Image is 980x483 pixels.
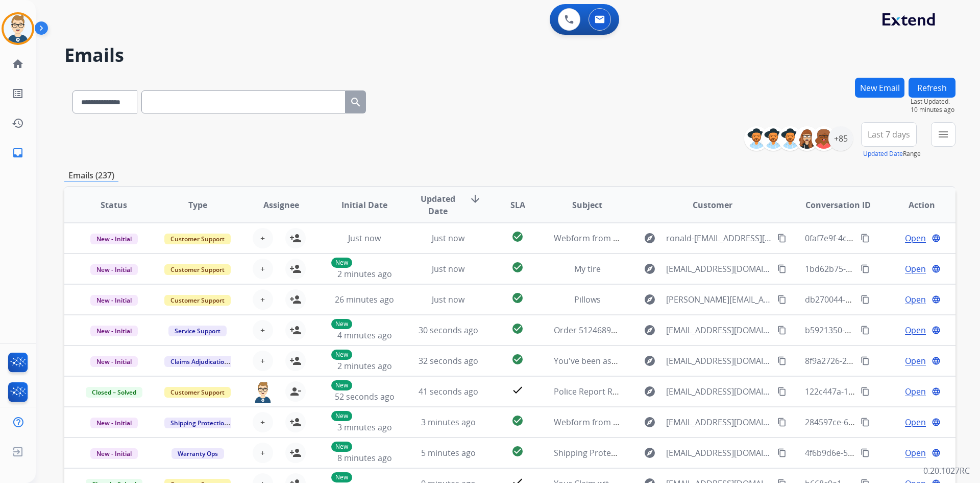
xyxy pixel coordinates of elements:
[90,295,138,306] span: New - Initial
[932,387,941,396] mat-icon: language
[644,355,656,367] mat-icon: explore
[341,199,387,211] span: Initial Date
[331,442,352,452] p: New
[164,387,231,398] span: Customer Support
[289,324,302,336] mat-icon: person_add
[289,416,302,428] mat-icon: person_add
[911,106,955,114] span: 10 minutes ago
[861,356,870,365] mat-icon: content_copy
[419,325,478,336] span: 30 seconds ago
[511,384,524,396] mat-icon: check
[932,356,941,365] mat-icon: language
[348,233,381,244] span: Just now
[932,326,941,335] mat-icon: language
[805,355,955,366] span: 8f9a2726-29c7-4c43-9df1-93c7fd6757a5
[666,447,771,459] span: [EMAIL_ADDRESS][DOMAIN_NAME]
[861,448,870,457] mat-icon: content_copy
[253,228,273,248] button: +
[289,263,302,275] mat-icon: person_add
[253,259,273,279] button: +
[331,380,352,390] p: New
[805,233,951,244] span: 0faf7e9f-4cf4-49df-9d61-5c3e8dbf7b35
[164,234,231,244] span: Customer Support
[90,418,138,428] span: New - Initial
[432,233,464,244] span: Just now
[350,96,362,108] mat-icon: search
[64,169,118,182] p: Emails (237)
[12,117,24,129] mat-icon: history
[861,234,870,243] mat-icon: content_copy
[909,78,955,98] button: Refresh
[805,417,959,428] span: 284597ce-6bd9-4f2c-b920-5472d916f514
[905,447,926,459] span: Open
[911,98,955,106] span: Last Updated:
[90,448,138,459] span: New - Initial
[932,448,941,457] mat-icon: language
[905,263,926,275] span: Open
[421,417,476,428] span: 3 minutes ago
[253,351,273,371] button: +
[335,294,394,305] span: 26 minutes ago
[863,150,903,158] button: Updated Date
[868,132,910,136] span: Last 7 days
[666,263,771,275] span: [EMAIL_ADDRESS][DOMAIN_NAME]
[331,350,352,360] p: New
[86,387,142,398] span: Closed – Solved
[554,355,874,366] span: You've been assigned a new service order: 4786b6ff-6033-49d3-8319-da1949968731
[777,234,787,243] mat-icon: content_copy
[260,263,265,275] span: +
[260,232,265,244] span: +
[805,447,959,458] span: 4f6b9d6e-596c-4ccd-9caf-4123e2b9d2e0
[644,447,656,459] mat-icon: explore
[861,387,870,396] mat-icon: content_copy
[421,447,476,458] span: 5 minutes ago
[432,294,464,305] span: Just now
[253,443,273,463] button: +
[335,391,395,402] span: 52 seconds ago
[260,416,265,428] span: +
[905,324,926,336] span: Open
[932,418,941,427] mat-icon: language
[644,232,656,244] mat-icon: explore
[863,149,921,158] span: Range
[861,295,870,304] mat-icon: content_copy
[253,381,273,403] img: agent-avatar
[693,199,732,211] span: Customer
[188,199,207,211] span: Type
[263,199,299,211] span: Assignee
[905,293,926,306] span: Open
[511,231,524,243] mat-icon: check_circle
[777,295,787,304] mat-icon: content_copy
[855,78,904,98] button: New Email
[253,289,273,310] button: +
[554,417,785,428] span: Webform from [EMAIL_ADDRESS][DOMAIN_NAME] on [DATE]
[805,294,964,305] span: db270044-c113-466d-bd4a-15875e54ec50
[872,187,955,223] th: Action
[828,126,853,151] div: +85
[337,360,392,372] span: 2 minutes ago
[331,319,352,329] p: New
[90,326,138,336] span: New - Initial
[905,232,926,244] span: Open
[337,452,392,464] span: 8 minutes ago
[289,385,302,398] mat-icon: person_remove
[164,418,234,428] span: Shipping Protection
[905,416,926,428] span: Open
[932,264,941,273] mat-icon: language
[666,232,771,244] span: ronald-[EMAIL_ADDRESS][DOMAIN_NAME]
[511,261,524,273] mat-icon: check_circle
[260,293,265,306] span: +
[644,385,656,398] mat-icon: explore
[861,122,917,147] button: Last 7 days
[805,199,871,211] span: Conversation ID
[168,326,227,336] span: Service Support
[164,295,231,306] span: Customer Support
[260,447,265,459] span: +
[419,386,478,397] span: 41 seconds ago
[337,422,392,433] span: 3 minutes ago
[511,415,524,427] mat-icon: check_circle
[554,386,639,397] span: Police Report Request
[64,45,955,65] h2: Emails
[469,193,481,205] mat-icon: arrow_downward
[572,199,602,211] span: Subject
